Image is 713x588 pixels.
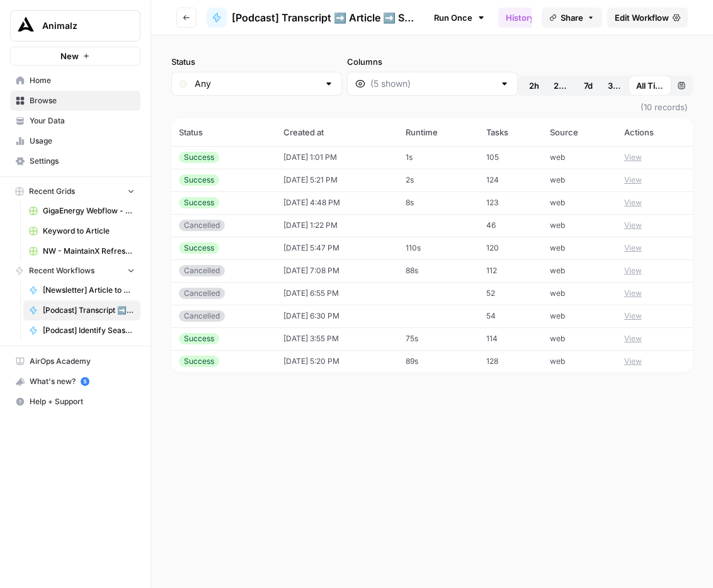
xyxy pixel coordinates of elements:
[30,396,135,407] span: Help + Support
[10,151,140,171] a: Settings
[615,11,669,24] span: Edit Workflow
[276,305,399,327] td: [DATE] 6:30 PM
[30,95,135,106] span: Browse
[10,351,140,371] a: AirOps Academy
[398,118,479,146] th: Runtime
[195,77,319,90] input: Any
[398,327,479,350] td: 75s
[179,220,225,231] div: Cancelled
[574,76,602,96] button: 7d
[624,220,642,231] button: View
[171,96,693,118] span: (10 records)
[30,135,135,147] span: Usage
[542,237,617,259] td: web
[276,169,399,191] td: [DATE] 5:21 PM
[179,356,219,367] div: Success
[207,8,416,28] a: [Podcast] Transcript ➡️ Article ➡️ Social Post
[624,288,642,299] button: View
[479,305,542,327] td: 54
[43,285,135,296] span: [Newsletter] Article to Newsletter
[624,356,642,367] button: View
[43,246,135,257] span: NW - MaintainX Refresh Workflow
[479,350,542,373] td: 128
[276,350,399,373] td: [DATE] 5:20 PM
[179,152,219,163] div: Success
[276,259,399,282] td: [DATE] 7:08 PM
[636,79,664,92] span: All Time
[179,333,219,344] div: Success
[479,146,542,169] td: 105
[23,221,140,241] a: Keyword to Article
[479,169,542,191] td: 124
[542,282,617,305] td: web
[276,146,399,169] td: [DATE] 1:01 PM
[171,55,342,68] label: Status
[398,146,479,169] td: 1s
[179,174,219,186] div: Success
[546,76,574,96] button: 24h
[30,356,135,367] span: AirOps Academy
[29,265,94,276] span: Recent Workflows
[624,310,642,322] button: View
[600,76,629,96] button: 30d
[520,76,548,96] button: 2h
[10,131,140,151] a: Usage
[11,372,140,391] div: What's new?
[276,214,399,237] td: [DATE] 1:22 PM
[179,197,219,208] div: Success
[542,327,617,350] td: web
[43,205,135,217] span: GigaEnergy Webflow - Shop Inventories
[542,8,602,28] button: Share
[10,392,140,412] button: Help + Support
[43,325,135,336] span: [Podcast] Identify Season Quotes & Topics
[42,20,118,32] span: Animalz
[624,197,642,208] button: View
[479,191,542,214] td: 123
[179,242,219,254] div: Success
[479,282,542,305] td: 52
[542,350,617,373] td: web
[23,320,140,341] a: [Podcast] Identify Season Quotes & Topics
[479,259,542,282] td: 112
[398,191,479,214] td: 8s
[479,118,542,146] th: Tasks
[498,8,542,28] a: History
[30,75,135,86] span: Home
[232,10,416,25] span: [Podcast] Transcript ➡️ Article ➡️ Social Post
[584,79,593,92] span: 7d
[479,327,542,350] td: 114
[276,327,399,350] td: [DATE] 3:55 PM
[554,79,567,92] span: 24h
[398,259,479,282] td: 88s
[43,225,135,237] span: Keyword to Article
[10,261,140,280] button: Recent Workflows
[347,55,518,68] label: Columns
[43,305,135,316] span: [Podcast] Transcript ➡️ Article ➡️ Social Post
[624,333,642,344] button: View
[624,265,642,276] button: View
[608,79,621,92] span: 30d
[276,118,399,146] th: Created at
[479,214,542,237] td: 46
[23,280,140,300] a: [Newsletter] Article to Newsletter
[29,186,75,197] span: Recent Grids
[10,182,140,201] button: Recent Grids
[10,71,140,91] a: Home
[398,350,479,373] td: 89s
[542,146,617,169] td: web
[179,288,225,299] div: Cancelled
[10,47,140,65] button: New
[398,169,479,191] td: 2s
[617,118,693,146] th: Actions
[542,214,617,237] td: web
[30,115,135,127] span: Your Data
[276,191,399,214] td: [DATE] 4:48 PM
[30,155,135,167] span: Settings
[179,265,225,276] div: Cancelled
[542,259,617,282] td: web
[426,7,493,28] a: Run Once
[276,282,399,305] td: [DATE] 6:55 PM
[23,300,140,320] a: [Podcast] Transcript ➡️ Article ➡️ Social Post
[179,310,225,322] div: Cancelled
[542,118,617,146] th: Source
